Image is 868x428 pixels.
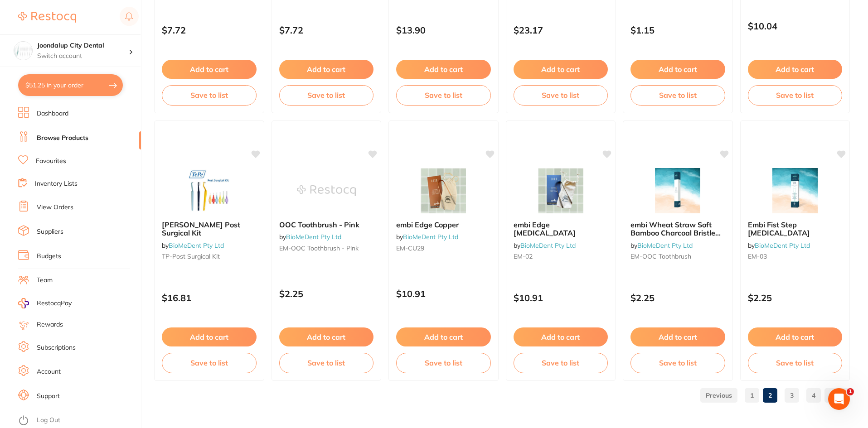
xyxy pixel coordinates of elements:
[37,416,60,425] a: Log Out
[630,327,725,346] button: Add to cart
[531,168,590,213] img: embi Edge Tongue Cleaner
[37,367,61,376] a: Account
[162,220,240,237] span: [PERSON_NAME] Post Surgical Kit
[37,320,63,329] a: Rewards
[748,327,843,346] button: Add to cart
[37,52,129,61] p: Switch account
[748,85,843,105] button: Save to list
[748,60,843,79] button: Add to cart
[396,233,458,241] span: by
[37,203,73,212] a: View Orders
[37,109,68,118] a: Dashboard
[748,221,843,237] b: Embi Fist Step Tongue Cleaner
[162,25,257,35] p: $7.72
[37,276,53,285] a: Team
[279,353,374,373] button: Save to list
[18,414,138,428] button: Log Out
[279,289,374,299] p: $2.25
[637,241,693,250] a: BioMeDent Pty Ltd
[414,168,473,213] img: embi Edge Copper
[396,220,459,229] span: embi Edge Copper
[37,227,63,236] a: Suppliers
[396,289,491,299] p: $10.91
[279,221,374,229] b: OOC Toothbrush - Pink
[630,25,725,35] p: $1.15
[162,327,257,346] button: Add to cart
[748,220,810,237] span: Embi Fist Step [MEDICAL_DATA]
[785,386,799,404] a: 3
[162,241,224,250] span: by
[279,85,374,105] button: Save to list
[828,388,850,410] iframe: Intercom live chat
[162,85,257,105] button: Save to list
[630,60,725,79] button: Add to cart
[630,252,691,260] span: EM-OOC Toothbrush
[630,241,693,250] span: by
[630,221,725,237] b: embi Wheat Straw Soft Bamboo Charcoal Bristle Toothbrush
[279,327,374,346] button: Add to cart
[396,60,491,79] button: Add to cart
[766,168,824,213] img: Embi Fist Step Tongue Cleaner
[514,293,608,303] p: $10.91
[396,353,491,373] button: Save to list
[18,298,72,308] a: RestocqPay
[514,327,608,346] button: Add to cart
[514,85,608,105] button: Save to list
[755,241,810,250] a: BioMeDent Pty Ltd
[514,25,608,35] p: $23.17
[279,25,374,35] p: $7.72
[37,252,61,261] a: Budgets
[179,168,238,213] img: Tepe Post Surgical Kit
[748,252,767,260] span: EM-03
[35,179,78,188] a: Inventory Lists
[169,241,224,250] a: BioMeDent Pty Ltd
[18,298,29,308] img: RestocqPay
[745,386,759,404] a: 1
[286,233,341,241] a: BioMeDent Pty Ltd
[748,21,843,31] p: $10.04
[630,220,721,246] span: embi Wheat Straw Soft Bamboo Charcoal Bristle Toothbrush
[396,25,491,35] p: $13.90
[648,168,707,213] img: embi Wheat Straw Soft Bamboo Charcoal Bristle Toothbrush
[514,221,608,237] b: embi Edge Tongue Cleaner
[514,252,533,260] span: EM-02
[18,74,123,96] button: $51.25 in your order
[748,293,843,303] p: $2.25
[36,157,66,166] a: Favourites
[630,353,725,373] button: Save to list
[396,221,491,229] b: embi Edge Copper
[37,41,129,50] h4: Joondalup City Dental
[279,244,359,252] span: EM-OOC Toothbrush - Pink
[37,299,72,308] span: RestocqPay
[630,85,725,105] button: Save to list
[514,220,576,237] span: embi Edge [MEDICAL_DATA]
[162,221,257,237] b: Tepe Post Surgical Kit
[14,42,32,60] img: Joondalup City Dental
[18,12,76,23] img: Restocq Logo
[279,233,341,241] span: by
[748,241,810,250] span: by
[279,60,374,79] button: Add to cart
[514,241,576,250] span: by
[763,386,777,404] a: 2
[297,168,356,213] img: OOC Toothbrush - Pink
[37,343,76,352] a: Subscriptions
[162,293,257,303] p: $16.81
[18,7,76,28] a: Restocq Logo
[403,233,458,241] a: BioMeDent Pty Ltd
[396,85,491,105] button: Save to list
[162,60,257,79] button: Add to cart
[520,241,576,250] a: BioMeDent Pty Ltd
[630,293,725,303] p: $2.25
[806,386,821,404] a: 4
[847,388,854,395] span: 1
[514,353,608,373] button: Save to list
[396,327,491,346] button: Add to cart
[396,244,424,252] span: EM-CU29
[162,252,220,260] span: TP-Post Surgical Kit
[37,392,60,401] a: Support
[37,134,88,143] a: Browse Products
[514,60,608,79] button: Add to cart
[748,353,843,373] button: Save to list
[279,220,359,229] span: OOC Toothbrush - Pink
